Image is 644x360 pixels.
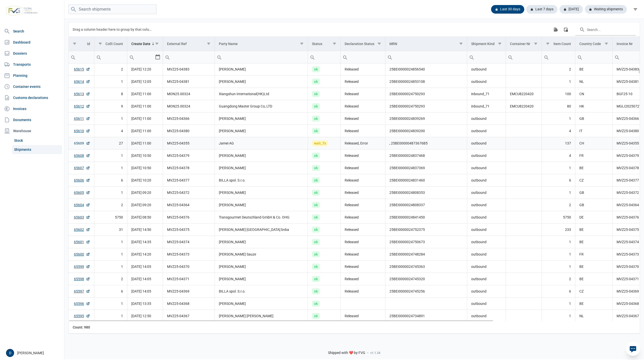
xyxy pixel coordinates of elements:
[341,236,385,248] td: Released
[73,25,153,33] div: Drag a column header here to group by that column
[94,51,127,63] td: Filter cell
[467,100,506,112] td: inbound_71
[2,26,62,36] a: Search
[467,112,506,125] td: outbound
[2,37,62,47] a: Dashboard
[506,100,542,112] td: EMCU8220420
[542,273,575,285] td: 2
[2,93,62,103] a: Customs declarations
[215,37,308,51] td: Column Party Name
[300,42,304,46] span: Show filter options for column 'Party Name'
[467,248,506,260] td: outbound
[467,75,506,88] td: outbound
[163,162,215,174] td: MVZ25-04378
[341,223,385,236] td: Released
[534,42,538,46] span: Show filter options for column 'Container Nr'
[467,88,506,100] td: inbound_71
[542,100,575,112] td: 80
[385,273,467,285] td: 25BEI0000024745320
[467,137,506,149] td: outbound
[163,310,215,322] td: MVZ25-04367
[575,51,584,63] div: Search box
[94,149,127,162] td: 1
[74,79,90,84] a: 65614
[74,239,90,244] a: 65601
[74,141,90,146] a: 65609
[94,88,127,100] td: 8
[385,174,467,186] td: 25BEI0000024831460
[467,273,506,285] td: outbound
[163,211,215,223] td: MVZ25-04376
[542,236,575,248] td: 1
[163,285,215,297] td: MVZ25-04369
[467,211,506,223] td: outbound
[467,199,506,211] td: outbound
[308,51,340,63] input: Filter cell
[215,88,308,100] td: Xiangshun International(HK)Ltd
[127,51,155,63] input: Filter cell
[542,149,575,162] td: 4
[74,116,90,121] a: 65611
[215,260,308,273] td: [PERSON_NAME]
[575,125,613,137] td: IT
[94,51,127,63] input: Filter cell
[215,236,308,248] td: [PERSON_NAME]
[575,273,613,285] td: BE
[74,313,90,318] a: 65595
[94,37,127,51] td: Column Colli Count
[542,51,551,63] div: Search box
[385,186,467,199] td: 25BEI0000024808353
[341,174,385,186] td: Released
[385,75,467,88] td: 25BEI0000024853108
[215,297,308,310] td: [PERSON_NAME]
[94,285,127,297] td: 6
[207,42,211,46] span: Show filter options for column 'External Ref'
[73,22,636,37] div: Data grid toolbar
[575,23,636,35] input: Search in the data grid
[68,5,156,14] input: Search shipments
[6,349,14,357] div: D
[377,42,381,46] span: Show filter options for column 'Declaration Status'
[542,137,575,149] td: 137
[575,63,613,75] td: BE
[542,260,575,273] td: 1
[163,51,172,63] div: Search box
[341,75,385,88] td: Released
[74,215,90,220] a: 65603
[163,199,215,211] td: MVZ25-04364
[94,223,127,236] td: 31
[2,115,62,125] a: Documents
[575,112,613,125] td: GB
[163,88,215,100] td: MON25.00324
[575,186,613,199] td: GB
[506,88,542,100] td: EMCU8220420
[341,310,385,322] td: Released
[215,149,308,162] td: [PERSON_NAME]
[215,285,308,297] td: BILLA spol. S.r.o.
[215,223,308,236] td: [PERSON_NAME] [GEOGRAPHIC_DATA] bvba
[542,51,575,63] td: Filter cell
[94,51,103,63] div: Search box
[467,285,506,297] td: outbound
[341,211,385,223] td: Released
[542,88,575,100] td: 100
[575,285,613,297] td: CZ
[73,325,90,330] div: Id Count: 980
[575,199,613,211] td: GB
[613,51,622,63] div: Search box
[385,112,467,125] td: 25BEI0000024839269
[94,186,127,199] td: 1
[215,51,224,63] div: Search box
[385,162,467,174] td: 25BEI0000024837369
[467,186,506,199] td: outbound
[2,104,62,114] a: Invoices
[94,75,127,88] td: 1
[163,273,215,285] td: MVZ25-04371
[467,51,506,63] input: Filter cell
[74,67,90,72] a: 65615
[575,260,613,273] td: BE
[94,112,127,125] td: 1
[575,174,613,186] td: CZ
[12,136,62,145] a: Stock
[542,125,575,137] td: 4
